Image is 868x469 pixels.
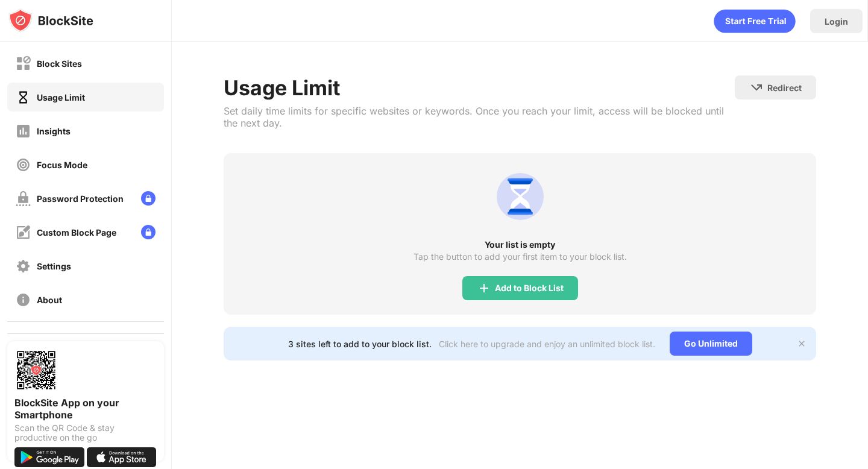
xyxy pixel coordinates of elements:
[414,252,627,262] div: Tap the button to add your first item to your block list.
[14,423,157,442] div: Scan the QR Code & stay productive on the go
[14,447,84,467] img: get-it-on-google-play.svg
[16,124,31,139] img: insights-off.svg
[37,227,116,238] div: Custom Block Page
[16,56,31,71] img: block-off.svg
[491,168,549,225] img: usage-limit.svg
[714,9,796,33] div: animation
[14,348,58,392] img: options-page-qr-code.png
[825,16,848,27] div: Login
[16,90,31,105] img: time-usage-on.svg
[16,157,31,172] img: focus-off.svg
[495,283,564,293] div: Add to Block List
[16,259,31,274] img: settings-off.svg
[16,292,31,307] img: about-off.svg
[224,240,816,250] div: Your list is empty
[141,225,156,239] img: lock-menu.svg
[767,83,802,93] div: Redirect
[224,75,734,100] div: Usage Limit
[141,191,156,206] img: lock-menu.svg
[797,339,807,348] img: x-button.svg
[37,295,62,305] div: About
[37,194,124,204] div: Password Protection
[14,397,157,421] div: BlockSite App on your Smartphone
[8,8,93,33] img: logo-blocksite.svg
[37,58,82,69] div: Block Sites
[288,339,432,349] div: 3 sites left to add to your block list.
[439,339,655,349] div: Click here to upgrade and enjoy an unlimited block list.
[37,126,71,136] div: Insights
[224,105,734,129] div: Set daily time limits for specific websites or keywords. Once you reach your limit, access will b...
[16,225,31,240] img: customize-block-page-off.svg
[37,160,87,170] div: Focus Mode
[670,332,752,356] div: Go Unlimited
[37,261,71,271] div: Settings
[37,92,85,102] div: Usage Limit
[87,447,157,467] img: download-on-the-app-store.svg
[16,191,31,206] img: password-protection-off.svg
